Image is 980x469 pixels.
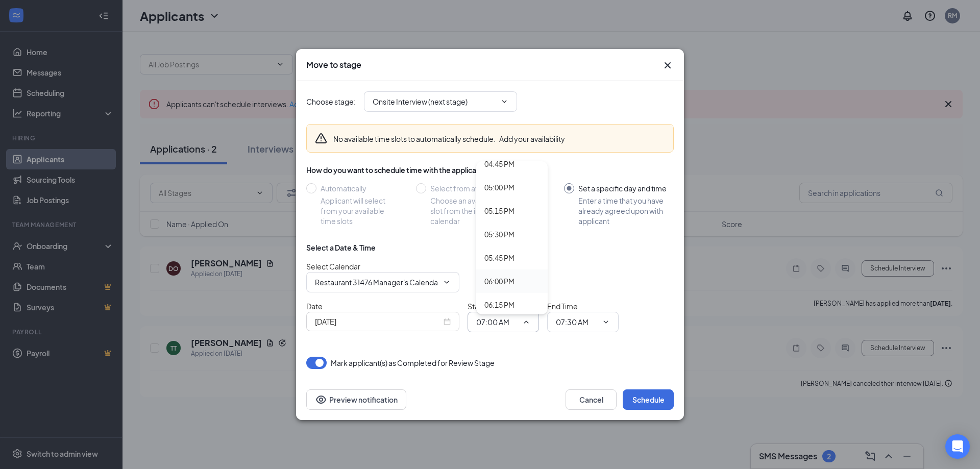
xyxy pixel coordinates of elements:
span: Choose stage : [306,96,356,107]
button: Cancel [566,389,617,410]
span: End Time [547,302,578,311]
svg: ChevronDown [443,278,451,286]
svg: ChevronDown [500,97,508,106]
div: 06:15 PM [484,299,514,310]
svg: ChevronDown [602,318,610,326]
div: 05:15 PM [484,205,514,216]
svg: Warning [315,132,327,144]
button: Schedule [623,389,674,410]
div: Open Intercom Messenger [945,434,970,459]
svg: Cross [661,59,674,71]
div: How do you want to schedule time with the applicant? [306,165,674,175]
div: No available time slots to automatically schedule. [333,134,565,144]
input: Start time [476,316,518,328]
h3: Move to stage [306,59,361,70]
span: Start Time [468,302,501,311]
div: 05:45 PM [484,252,514,263]
div: 06:00 PM [484,276,514,287]
input: Sep 16, 2025 [315,316,442,327]
input: End time [556,316,598,328]
div: 05:00 PM [484,182,514,193]
button: Preview notificationEye [306,389,406,410]
button: Add your availability [499,134,565,144]
span: Mark applicant(s) as Completed for Review Stage [331,357,495,369]
svg: ChevronUp [522,318,530,326]
button: Close [661,59,674,71]
div: Select a Date & Time [306,242,376,253]
span: Select Calendar [306,262,360,271]
div: 04:45 PM [484,158,514,169]
svg: Eye [315,393,327,406]
div: 05:30 PM [484,229,514,240]
span: Date [306,302,323,311]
